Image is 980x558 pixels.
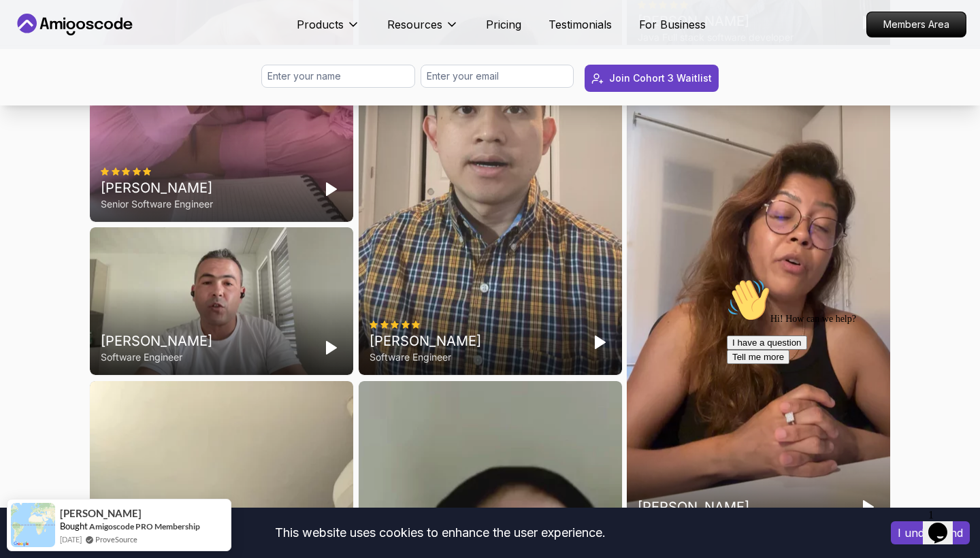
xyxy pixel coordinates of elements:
[421,65,574,88] input: Enter your email
[5,41,135,51] span: Hi! How can we help?
[5,63,86,77] button: I have a question
[5,5,250,91] div: 👋Hi! How can we help?I have a questionTell me more
[5,77,68,91] button: Tell me more
[321,178,342,200] button: Play
[589,331,611,353] button: Play
[101,331,212,350] div: [PERSON_NAME]
[866,12,966,37] a: Members Area
[60,521,88,531] span: Bought
[585,65,719,92] button: Join Cohort 3 Waitlist
[11,503,55,547] img: provesource social proof notification image
[297,16,344,33] p: Products
[261,65,415,88] input: Enter your name
[89,521,200,531] a: Amigoscode PRO Membership
[891,521,970,544] button: Accept cookies
[321,337,342,359] button: Play
[867,12,966,37] p: Members Area
[387,16,459,44] button: Resources
[10,518,870,548] div: This website uses cookies to enhance the user experience.
[297,16,360,44] button: Products
[101,350,212,364] div: Software Engineer
[609,71,712,85] div: Join Cohort 3 Waitlist
[721,273,966,497] iframe: chat widget
[923,504,966,544] iframe: chat widget
[60,534,82,545] span: [DATE]
[101,178,213,197] div: [PERSON_NAME]
[370,331,481,350] div: [PERSON_NAME]
[486,16,521,33] a: Pricing
[638,497,749,516] div: [PERSON_NAME]
[387,16,442,33] p: Resources
[639,16,706,33] a: For Business
[101,197,213,211] div: Senior Software Engineer
[370,350,481,364] div: Software Engineer
[60,508,142,519] span: [PERSON_NAME]
[549,16,612,33] a: Testimonials
[5,5,49,49] img: :wave:
[95,535,137,544] a: ProveSource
